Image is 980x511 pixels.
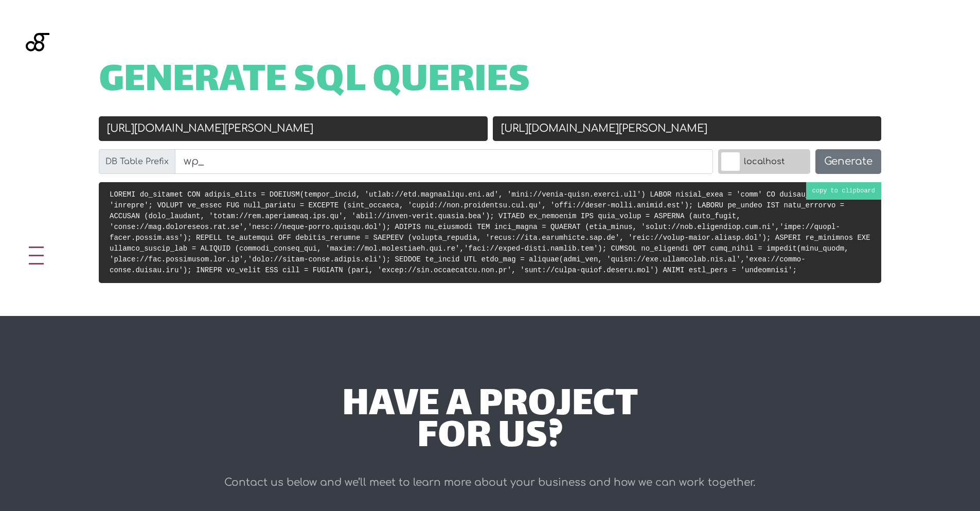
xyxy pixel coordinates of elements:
[718,149,810,174] label: localhost
[99,116,488,141] input: Old URL
[26,33,49,110] img: Blackgate
[110,190,870,274] code: LOREMI do_sitamet CON adipis_elits = DOEIUSM(tempor_incid, 'utlab://etd.magnaaliqu.eni.ad', 'mini...
[185,472,795,493] p: Contact us below and we’ll meet to learn more about your business and how we can work together.
[99,149,175,174] label: DB Table Prefix
[185,390,795,454] div: have a project for us?
[815,149,881,174] button: Generate
[493,116,882,141] input: New URL
[99,66,530,98] span: Generate SQL Queries
[175,149,713,174] input: wp_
